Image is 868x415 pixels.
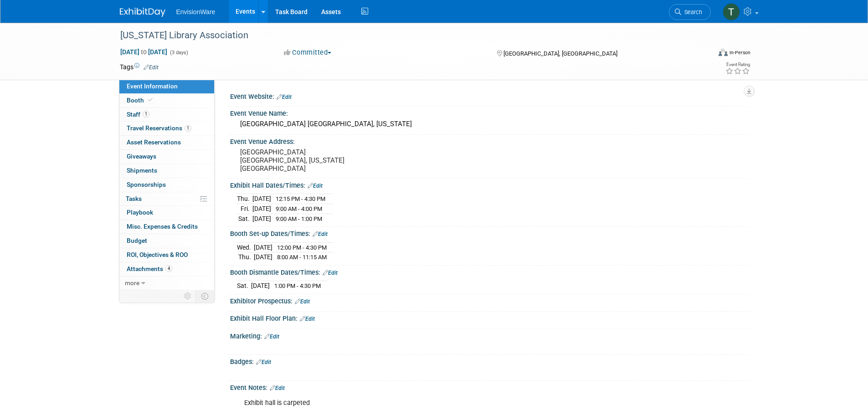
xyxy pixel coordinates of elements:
[230,329,749,341] div: Marketing:
[276,195,325,202] span: 12:15 PM - 4:30 PM
[276,215,322,222] span: 9:00 AM - 1:00 PM
[125,279,139,287] span: more
[230,381,749,393] div: Event Notes:
[120,48,168,56] span: [DATE] [DATE]
[237,281,251,291] td: Sat.
[254,242,272,252] td: [DATE]
[281,48,335,57] button: Committed
[237,194,252,204] td: Thu.
[119,164,214,178] a: Shipments
[252,194,271,204] td: [DATE]
[127,209,153,216] span: Playbook
[165,265,172,272] span: 4
[240,148,436,173] pre: [GEOGRAPHIC_DATA] [GEOGRAPHIC_DATA], [US_STATE] [GEOGRAPHIC_DATA]
[127,82,178,90] span: Event Information
[256,359,271,365] a: Edit
[127,265,172,272] span: Attachments
[127,111,149,118] span: Staff
[119,178,214,192] a: Sponsorships
[230,227,749,239] div: Booth Set-up Dates/Times:
[119,150,214,164] a: Giveaways
[127,124,191,132] span: Travel Reservations
[143,111,149,118] span: 1
[657,47,751,61] div: Event Format
[176,8,216,15] span: EnvisionWare
[230,294,749,306] div: Exhibitor Prospectus:
[127,153,156,160] span: Giveaways
[185,125,191,132] span: 1
[323,270,338,276] a: Edit
[169,50,188,56] span: (3 days)
[119,220,214,234] a: Misc. Expenses & Credits
[230,90,749,102] div: Event Website:
[119,234,214,248] a: Budget
[277,254,327,261] span: 8:00 AM - 11:15 AM
[274,282,321,289] span: 1:00 PM - 4:30 PM
[300,316,315,322] a: Edit
[237,242,254,252] td: Wed.
[119,192,214,206] a: Tasks
[119,277,214,290] a: more
[195,290,214,302] td: Toggle Event Tabs
[277,94,292,100] a: Edit
[127,181,166,188] span: Sponsorships
[126,195,142,202] span: Tasks
[119,122,214,135] a: Travel Reservations1
[230,135,749,146] div: Event Venue Address:
[238,394,648,412] div: Exhibit hall is carpeted
[117,27,697,44] div: [US_STATE] Library Association
[119,108,214,122] a: Staff1
[230,355,749,367] div: Badges:
[119,94,214,108] a: Booth
[254,252,272,262] td: [DATE]
[308,183,323,189] a: Edit
[119,248,214,262] a: ROI, Objectives & ROO
[313,231,328,237] a: Edit
[237,214,252,223] td: Sat.
[127,237,147,244] span: Budget
[669,4,711,20] a: Search
[251,281,270,291] td: [DATE]
[139,48,148,56] span: to
[295,298,310,305] a: Edit
[230,179,749,190] div: Exhibit Hall Dates/Times:
[237,252,254,262] td: Thu.
[120,8,165,17] img: ExhibitDay
[230,312,749,323] div: Exhibit Hall Floor Plan:
[230,266,749,277] div: Booth Dismantle Dates/Times:
[144,64,159,71] a: Edit
[723,3,740,20] img: Ted Hollingshead
[252,214,271,223] td: [DATE]
[729,49,750,56] div: In-Person
[237,117,742,131] div: [GEOGRAPHIC_DATA] [GEOGRAPHIC_DATA], [US_STATE]
[276,205,322,212] span: 9:00 AM - 4:00 PM
[719,49,728,56] img: Format-Inperson.png
[119,262,214,276] a: Attachments4
[230,107,749,118] div: Event Venue Name:
[503,50,617,57] span: [GEOGRAPHIC_DATA], [GEOGRAPHIC_DATA]
[119,80,214,93] a: Event Information
[237,204,252,214] td: Fri.
[270,385,285,391] a: Edit
[119,206,214,220] a: Playbook
[127,223,198,230] span: Misc. Expenses & Credits
[277,244,327,251] span: 12:00 PM - 4:30 PM
[119,136,214,149] a: Asset Reservations
[127,251,188,258] span: ROI, Objectives & ROO
[681,9,702,15] span: Search
[120,62,159,72] td: Tags
[127,97,154,104] span: Booth
[252,204,271,214] td: [DATE]
[127,167,157,174] span: Shipments
[127,138,181,146] span: Asset Reservations
[148,97,153,102] i: Booth reservation complete
[180,290,196,302] td: Personalize Event Tab Strip
[725,62,750,67] div: Event Rating
[264,333,279,340] a: Edit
